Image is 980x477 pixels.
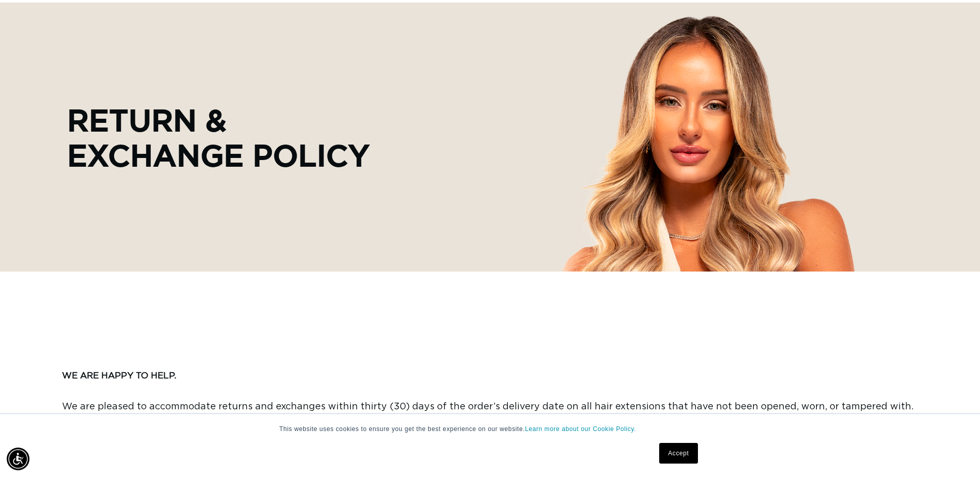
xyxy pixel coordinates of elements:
span: We are pleased to accommodate returns and exchanges within thirty (30) days of the order’s delive... [62,402,913,426]
b: WE ARE HAPPY TO HELP. [62,371,176,380]
a: Learn more about our Cookie Policy. [525,425,636,433]
p: Return & Exchange Policy [67,102,372,172]
a: Accept [659,443,697,464]
p: This website uses cookies to ensure you get the best experience on our website. [279,424,701,434]
div: Accessibility Menu [7,448,29,470]
iframe: Chat Widget [928,427,980,477]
